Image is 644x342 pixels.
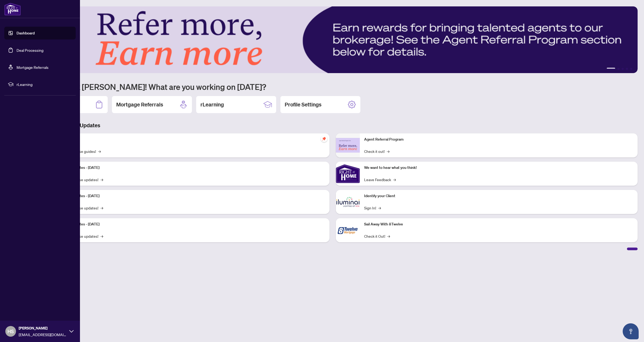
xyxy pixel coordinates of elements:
[17,81,72,87] span: rLearning
[364,193,633,199] p: Identify your Client
[19,325,67,331] span: [PERSON_NAME]
[4,3,21,15] img: logo
[378,205,381,211] span: →
[364,177,396,182] a: Leave Feedback→
[100,177,103,182] span: →
[387,148,389,154] span: →
[200,101,224,108] h2: rLearning
[364,137,633,142] p: Agent Referral Program
[100,233,103,239] span: →
[617,68,619,70] button: 2
[100,205,103,211] span: →
[336,162,360,186] img: We want to hear what you think!
[321,136,327,142] span: pushpin
[364,221,633,227] p: Sail Away With 8Twelve
[364,148,389,154] a: Check it out!→
[607,68,615,70] button: 1
[336,190,360,214] img: Identify your Client
[364,233,390,239] a: Check it Out!→
[336,218,360,242] img: Sail Away With 8Twelve
[626,68,628,70] button: 4
[19,332,67,337] span: [EMAIL_ADDRESS][DOMAIN_NAME]
[56,137,325,142] p: Self-Help
[116,101,163,108] h2: Mortgage Referrals
[56,165,325,171] p: Platform Updates - [DATE]
[56,193,325,199] p: Platform Updates - [DATE]
[387,233,390,239] span: →
[630,68,632,70] button: 5
[285,101,321,108] h2: Profile Settings
[17,48,43,53] a: Deal Processing
[56,221,325,227] p: Platform Updates - [DATE]
[17,65,49,70] a: Mortgage Referrals
[393,177,396,182] span: →
[28,6,638,73] img: Slide 0
[623,323,639,339] button: Open asap
[28,82,638,92] h1: Welcome back [PERSON_NAME]! What are you working on [DATE]?
[98,148,101,154] span: →
[622,68,624,70] button: 3
[7,328,14,335] span: HS
[364,165,633,171] p: We want to hear what you think!
[17,31,35,35] a: Dashboard
[364,205,381,211] a: Sign In!→
[28,122,638,129] h3: Brokerage & Industry Updates
[336,138,360,153] img: Agent Referral Program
